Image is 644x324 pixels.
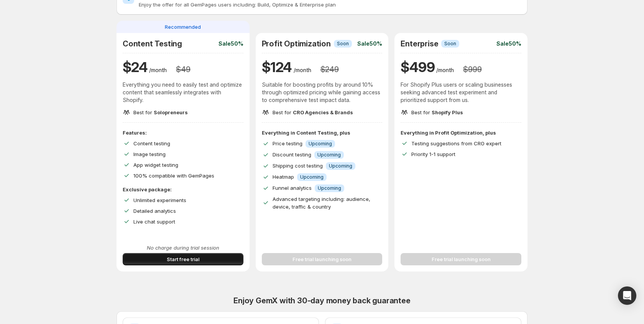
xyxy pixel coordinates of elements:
[133,140,170,146] span: Content testing
[139,1,521,8] p: Enjoy the offer for all GemPages users including: Build, Optimize & Enterprise plan
[133,151,166,157] span: Image testing
[309,141,332,147] span: Upcoming
[318,185,341,191] span: Upcoming
[293,109,353,115] span: CRO Agencies & Brands
[411,109,463,116] p: Best for
[411,140,501,146] span: Testing suggestions from CRO expert
[401,58,435,76] h1: $ 499
[133,197,186,203] span: Unlimited experiments
[165,23,201,31] span: Recommended
[273,151,311,158] span: Discount testing
[401,81,521,104] p: For Shopify Plus users or scaling businesses seeking advanced test experiment and prioritized sup...
[273,109,353,116] p: Best for
[463,65,481,74] h3: $ 999
[133,208,176,214] span: Detailed analytics
[294,66,311,74] p: /month
[357,40,382,48] p: Sale 50%
[317,152,341,158] span: Upcoming
[401,129,521,137] p: Everything in Profit Optimization, plus
[273,196,370,210] span: Advanced targeting including: audience, device, traffic & country
[123,58,148,76] h1: $ 24
[123,81,243,104] p: Everything you need to easily test and optimize content that seamlessly integrates with Shopify.
[329,163,352,169] span: Upcoming
[133,219,175,225] span: Live chat support
[432,109,463,115] span: Shopify Plus
[300,174,324,180] span: Upcoming
[176,65,190,74] h3: $ 49
[133,162,178,168] span: App widget testing
[133,173,214,179] span: 100% compatible with GemPages
[262,129,383,137] p: Everything in Content Testing, plus
[262,58,292,76] h1: $ 124
[154,109,188,115] span: Solopreneurs
[444,41,456,47] span: Soon
[123,186,243,193] p: Exclusive package:
[411,151,455,157] span: Priority 1-1 support
[273,140,302,146] span: Price testing
[436,66,454,74] p: /month
[123,39,182,48] h2: Content Testing
[117,296,527,305] h2: Enjoy GemX with 30-day money back guarantee
[496,40,521,48] p: Sale 50%
[219,40,243,48] p: Sale 50%
[618,286,636,305] div: Open Intercom Messenger
[123,129,243,137] p: Features:
[262,81,383,104] p: Suitable for boosting profits by around 10% through optimized pricing while gaining access to com...
[337,41,349,47] span: Soon
[273,185,312,191] span: Funnel analytics
[167,255,199,263] span: Start free trial
[401,39,438,48] h2: Enterprise
[133,109,188,116] p: Best for
[149,66,167,74] p: /month
[262,39,331,48] h2: Profit Optimization
[273,163,323,169] span: Shipping cost testing
[273,174,294,180] span: Heatmap
[123,253,243,265] button: Start free trial
[320,65,339,74] h3: $ 249
[123,244,243,252] p: No charge during trial session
